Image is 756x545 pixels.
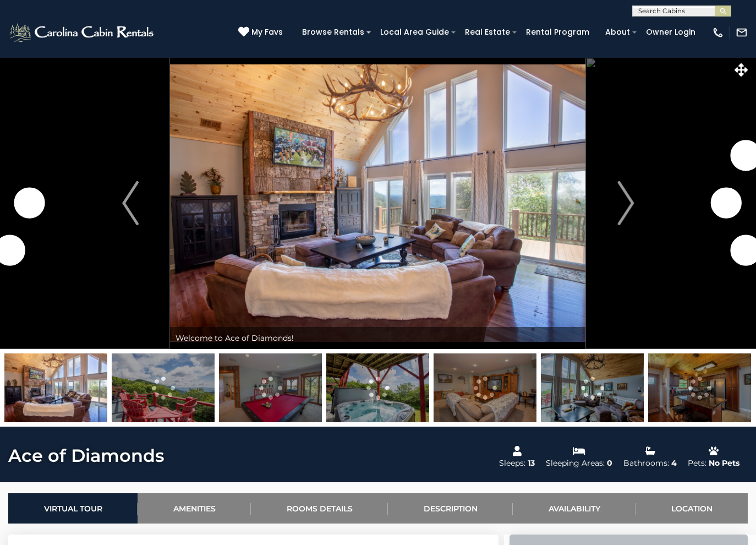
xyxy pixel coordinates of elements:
[251,26,283,38] span: My Favs
[297,24,370,41] a: Browse Rentals
[219,353,322,422] img: 163275434
[617,181,634,225] img: arrow
[122,181,139,225] img: arrow
[8,493,138,524] a: Virtual Tour
[138,493,251,524] a: Amenities
[513,493,636,524] a: Availability
[8,21,157,43] img: White-1-2.png
[636,493,748,524] a: Location
[170,327,585,349] div: Welcome to Ace of Diamonds!
[736,26,748,39] img: mail-regular-white.png
[600,24,636,41] a: About
[4,353,107,422] img: 163275437
[712,26,724,39] img: phone-regular-white.png
[640,24,701,41] a: Owner Login
[251,493,388,524] a: Rooms Details
[326,353,429,422] img: 164816035
[238,26,286,39] a: My Favs
[586,57,666,349] button: Next
[541,353,644,422] img: 164816032
[91,57,171,349] button: Previous
[375,24,454,41] a: Local Area Guide
[459,24,516,41] a: Real Estate
[434,353,536,422] img: 163275393
[521,24,595,41] a: Rental Program
[388,493,513,524] a: Description
[112,353,215,422] img: 164816018
[648,353,751,422] img: 164816021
